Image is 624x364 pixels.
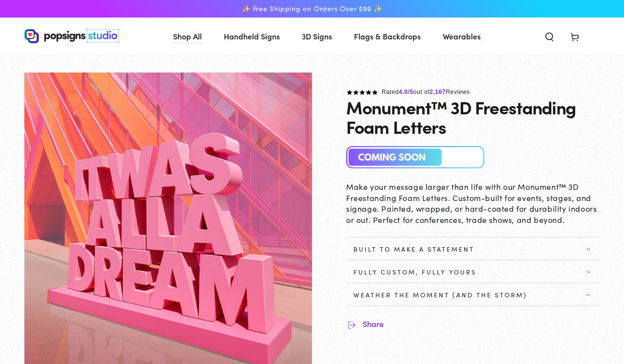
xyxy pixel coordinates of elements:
[24,29,119,43] img: Popsigns Studio
[346,146,485,169] img: Popsigns Studio
[399,89,408,95] span: 4.0
[435,23,488,49] a: Wearables
[346,260,600,283] summary: Fully Custom, Fully Yours
[166,23,209,49] a: Shop All
[346,181,600,225] p: Make your message larger than life with our Monument™ 3D Freestanding Foam Letters. Custom-built ...
[346,283,600,306] summary: Weather the Moment (and the Storm)
[443,29,481,43] span: Wearables
[224,29,280,43] span: Handheld Signs
[346,97,600,136] h1: Monument™ 3D Freestanding Foam Letters
[242,4,382,13] span: ✨ Free Shipping on Orders Over $99 ✨
[354,29,421,43] span: Flags & Backdrops
[173,29,202,43] span: Shop All
[216,23,287,49] a: Handheld Signs
[363,319,384,328] span: Share
[537,25,562,47] summary: Search our site
[302,29,332,43] span: 3D Signs
[353,268,476,275] span: Fully Custom, Fully Yours
[353,291,527,298] span: Weather the Moment (and the Storm)
[408,89,413,95] span: /5
[382,89,470,95] span: Rated out of Reviews
[346,318,384,330] button: Share
[429,89,446,95] span: 2,167
[353,245,474,253] span: Built to Make a Statement
[294,23,339,49] a: 3D Signs
[347,23,428,49] a: Flags & Backdrops
[346,237,600,260] summary: Built to Make a Statement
